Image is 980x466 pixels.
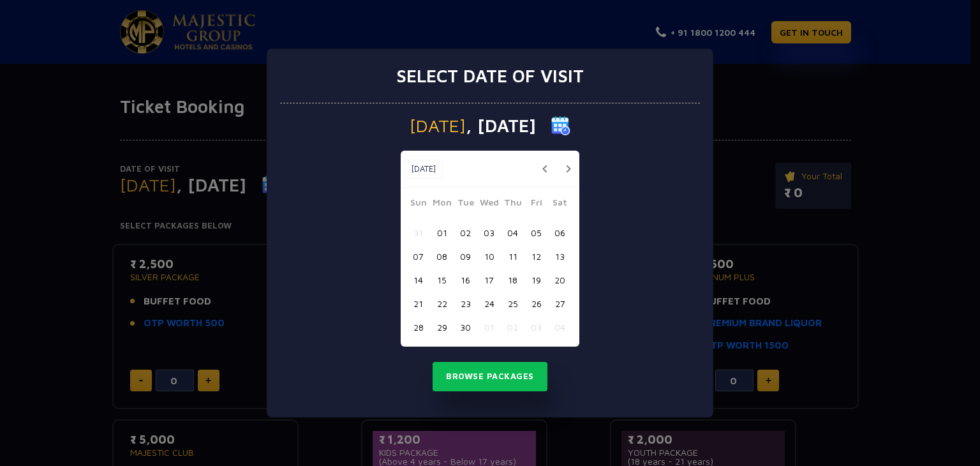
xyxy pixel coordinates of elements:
button: 16 [454,268,477,292]
span: Sat [548,195,572,213]
button: 24 [477,292,501,315]
button: 08 [430,244,454,268]
button: [DATE] [404,160,443,179]
button: 01 [477,315,501,339]
img: calender icon [551,116,570,135]
button: 04 [501,221,524,244]
button: 25 [501,292,524,315]
button: 12 [524,244,548,268]
button: 26 [524,292,548,315]
button: 02 [501,315,524,339]
button: 28 [406,315,430,339]
button: 10 [477,244,501,268]
button: 02 [454,221,477,244]
button: 05 [524,221,548,244]
button: 31 [406,221,430,244]
button: 06 [548,221,572,244]
button: 22 [430,292,454,315]
button: Browse Packages [433,362,547,391]
button: 07 [406,244,430,268]
button: 01 [430,221,454,244]
span: , [DATE] [466,117,536,135]
span: [DATE] [410,117,466,135]
button: 03 [524,315,548,339]
span: Fri [524,195,548,213]
button: 18 [501,268,524,292]
button: 03 [477,221,501,244]
button: 04 [548,315,572,339]
button: 17 [477,268,501,292]
button: 27 [548,292,572,315]
button: 11 [501,244,524,268]
span: Wed [477,195,501,213]
button: 19 [524,268,548,292]
button: 21 [406,292,430,315]
button: 15 [430,268,454,292]
span: Tue [454,195,477,213]
h3: Select date of visit [396,65,584,87]
span: Thu [501,195,524,213]
button: 23 [454,292,477,315]
button: 14 [406,268,430,292]
button: 20 [548,268,572,292]
button: 09 [454,244,477,268]
button: 30 [454,315,477,339]
button: 29 [430,315,454,339]
span: Mon [430,195,454,213]
span: Sun [406,195,430,213]
button: 13 [548,244,572,268]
